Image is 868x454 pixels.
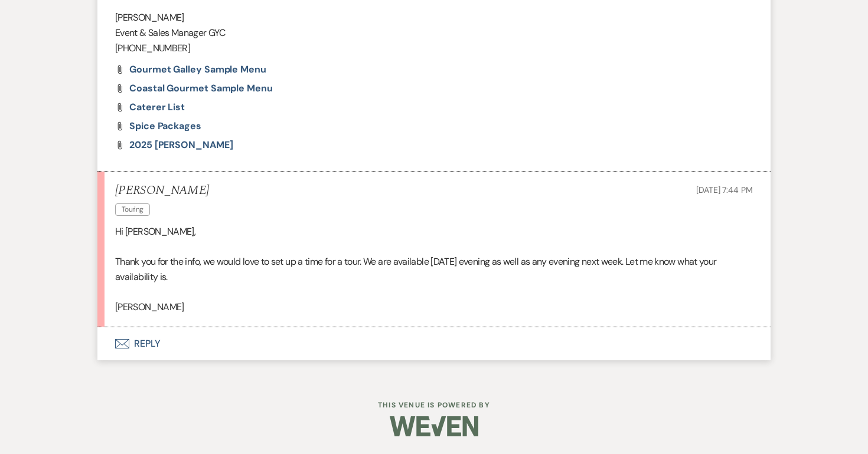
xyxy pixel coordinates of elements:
span: Caterer List [129,101,185,113]
span: Gourmet Galley Sample Menu [129,63,266,75]
p: [PERSON_NAME] [115,10,753,25]
p: Thank you for the info, we would love to set up a time for a tour. We are available [DATE] evenin... [115,254,753,284]
span: Spice Packages [129,120,201,132]
a: Coastal Gourmet Sample Menu [129,84,273,93]
button: Reply [97,327,771,360]
span: 2025 [PERSON_NAME] [129,139,233,151]
span: Coastal Gourmet Sample Menu [129,82,273,94]
a: 2025 [PERSON_NAME] [129,140,233,150]
a: Gourmet Galley Sample Menu [129,65,266,74]
h5: [PERSON_NAME] [115,183,209,198]
p: Hi [PERSON_NAME], [115,224,753,239]
img: Weven Logo [390,406,478,447]
a: Caterer List [129,103,185,112]
a: Spice Packages [129,121,201,131]
span: Touring [115,203,150,216]
p: [PHONE_NUMBER] [115,41,753,56]
span: [DATE] 7:44 PM [696,185,753,195]
p: [PERSON_NAME] [115,300,753,315]
p: Event & Sales Manager GYC [115,25,753,41]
